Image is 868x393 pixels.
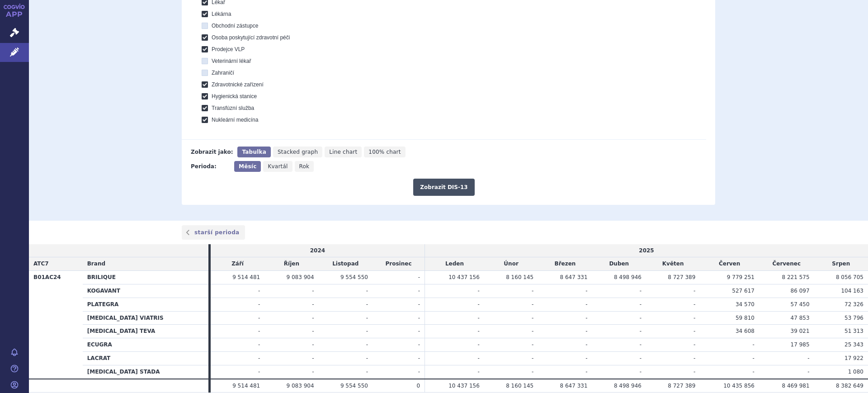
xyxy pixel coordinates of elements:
span: - [585,355,587,361]
td: Říjen [264,257,318,271]
span: - [258,315,260,321]
span: 34 570 [736,301,755,308]
span: - [312,301,314,308]
span: - [807,369,809,375]
span: - [418,328,420,334]
span: 8 498 946 [614,274,642,280]
a: starší perioda [182,225,245,240]
span: 8 160 145 [506,274,533,280]
span: Transfúzní služba [212,105,254,111]
th: [MEDICAL_DATA] VIATRIS [83,311,208,325]
span: 86 097 [791,288,810,294]
span: 9 083 904 [287,274,314,280]
div: Perioda: [191,161,230,172]
span: - [532,301,533,308]
span: - [585,315,587,321]
span: - [366,301,368,308]
span: Obchodní zástupce [212,23,258,29]
td: Květen [646,257,700,271]
span: Lékárna [212,11,231,17]
span: - [693,315,695,321]
span: - [585,369,587,375]
span: 8 056 705 [836,274,863,280]
span: 8 647 331 [560,274,588,280]
span: - [585,328,587,334]
td: 2025 [425,244,868,257]
span: 9 554 550 [340,383,368,389]
span: - [258,288,260,294]
span: - [640,369,642,375]
span: 57 450 [791,301,810,308]
span: - [366,288,368,294]
span: 0 [416,383,420,389]
span: Brand [87,260,105,267]
span: 39 021 [791,328,810,334]
span: - [753,369,755,375]
th: LACRAT [83,351,208,365]
span: 8 498 946 [614,383,642,389]
span: - [807,355,809,361]
span: - [585,301,587,308]
span: 17 922 [844,355,863,361]
span: 104 163 [841,288,863,294]
span: 17 985 [791,341,810,348]
span: Nukleární medicína [212,117,258,123]
th: [MEDICAL_DATA] STADA [83,365,208,379]
span: 527 617 [732,288,755,294]
span: - [258,341,260,348]
th: PLATEGRA [83,298,208,311]
span: - [366,315,368,321]
span: - [753,355,755,361]
span: 9 779 251 [727,274,755,280]
span: - [418,274,420,280]
span: - [418,315,420,321]
span: - [640,288,642,294]
span: Kvartál [268,163,288,170]
span: Line chart [329,149,357,155]
span: - [640,328,642,334]
span: 8 382 649 [836,383,863,389]
span: 8 727 389 [668,383,695,389]
td: Červenec [759,257,814,271]
span: - [693,288,695,294]
span: 10 435 856 [723,383,755,389]
td: Červen [700,257,759,271]
span: Stacked graph [278,149,318,155]
span: - [693,301,695,308]
span: - [693,369,695,375]
span: - [478,288,480,294]
span: - [640,341,642,348]
span: - [366,328,368,334]
span: 8 221 575 [782,274,810,280]
td: Duben [592,257,646,271]
span: - [312,288,314,294]
span: Zahraničí [212,70,234,76]
span: - [366,341,368,348]
span: - [753,341,755,348]
span: - [693,328,695,334]
span: - [478,369,480,375]
span: - [640,301,642,308]
span: 9 514 481 [232,274,260,280]
span: 100% chart [368,149,401,155]
span: - [418,355,420,361]
span: 8 647 331 [560,383,588,389]
button: Zobrazit DIS-13 [413,179,474,196]
span: - [418,341,420,348]
th: [MEDICAL_DATA] TEVA [83,325,208,338]
span: - [312,315,314,321]
span: - [418,369,420,375]
td: Září [211,257,264,271]
span: Osoba poskytující zdravotní péči [212,34,290,41]
span: - [478,301,480,308]
div: Zobrazit jako: [191,147,233,157]
span: - [532,315,533,321]
th: ECUGRA [83,338,208,352]
span: - [640,355,642,361]
th: BRILIQUE [83,271,208,284]
span: - [640,315,642,321]
span: Prodejce VLP [212,46,245,52]
span: ATC7 [33,260,49,267]
span: - [693,355,695,361]
span: 59 810 [736,315,755,321]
